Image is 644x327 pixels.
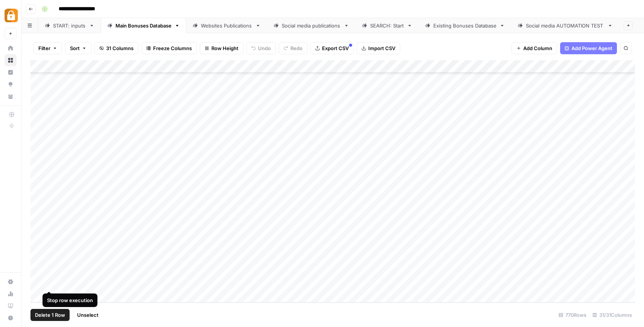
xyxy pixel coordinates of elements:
[106,44,134,52] span: 31 Columns
[53,22,86,29] div: START: inputs
[5,66,17,78] a: Insights
[65,42,91,54] button: Sort
[5,312,17,324] button: Help + Support
[246,42,276,54] button: Undo
[33,42,62,54] button: Filter
[211,44,238,52] span: Row Height
[70,44,80,52] span: Sort
[200,42,243,54] button: Row Height
[77,311,99,319] span: Unselect
[38,44,50,52] span: Filter
[47,296,93,304] div: Stop row execution
[38,18,101,33] a: START: inputs
[589,309,635,321] div: 31/31 Columns
[73,309,103,321] button: Unselect
[5,90,17,102] a: Your Data
[571,44,612,52] span: Add Power Agent
[511,18,619,33] a: Social media AUTOMATION TEST
[5,6,17,25] button: Workspace: Adzz
[35,311,65,319] span: Delete 1 Row
[5,288,17,300] a: Usage
[357,42,400,54] button: Import CSV
[5,78,17,90] a: Opportunities
[115,22,172,29] div: Main Bonuses Database
[94,42,138,54] button: 31 Columns
[267,18,355,33] a: Social media publications
[368,44,395,52] span: Import CSV
[310,42,354,54] button: Export CSV
[419,18,511,33] a: Existing Bonuses Database
[186,18,267,33] a: Websites Publications
[433,22,497,29] div: Existing Bonuses Database
[5,54,17,66] a: Browse
[5,300,17,312] a: Learning Hub
[141,42,197,54] button: Freeze Columns
[290,44,302,52] span: Redo
[355,18,419,33] a: SEARCH: Start
[279,42,307,54] button: Redo
[370,22,404,29] div: SEARCH: Start
[556,309,589,321] div: 770 Rows
[512,42,557,54] button: Add Column
[282,22,341,29] div: Social media publications
[153,44,192,52] span: Freeze Columns
[526,22,605,29] div: Social media AUTOMATION TEST
[101,18,186,33] a: Main Bonuses Database
[322,44,349,52] span: Export CSV
[523,44,552,52] span: Add Column
[560,42,617,54] button: Add Power Agent
[201,22,252,29] div: Websites Publications
[5,276,17,288] a: Settings
[5,42,17,54] a: Home
[30,309,70,321] button: Delete 1 Row
[5,9,18,22] img: Adzz Logo
[258,44,271,52] span: Undo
